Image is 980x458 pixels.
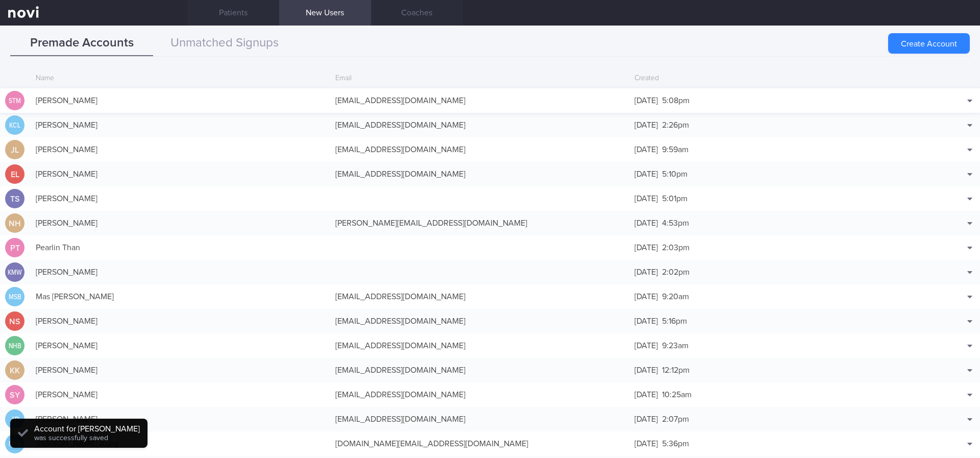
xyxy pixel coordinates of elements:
span: [DATE] [634,415,658,423]
div: NS [5,311,24,331]
span: 2:07pm [662,415,689,423]
div: [EMAIL_ADDRESS][DOMAIN_NAME] [330,360,630,380]
div: KMW [7,262,23,282]
div: [EMAIL_ADDRESS][DOMAIN_NAME] [330,139,630,160]
div: [PERSON_NAME] [31,262,330,282]
div: NH [5,213,24,233]
div: [PERSON_NAME] [31,409,330,429]
div: NHB [7,336,23,356]
span: 5:16pm [662,317,687,325]
span: 5:01pm [662,195,688,203]
span: 5:36pm [662,440,689,448]
div: MTA [7,434,23,454]
span: [DATE] [634,195,658,203]
div: [PERSON_NAME] [31,164,330,184]
div: [PERSON_NAME] [31,115,330,135]
span: [DATE] [634,366,658,374]
span: [DATE] [634,146,658,154]
button: Premade Accounts [10,31,153,56]
div: KCL [7,115,23,135]
div: [PERSON_NAME] [31,360,330,380]
div: [PERSON_NAME] [31,213,330,233]
div: [EMAIL_ADDRESS][DOMAIN_NAME] [330,311,630,331]
div: Mas [PERSON_NAME] [31,286,330,307]
div: Pearlin Than [31,237,330,258]
span: [DATE] [634,391,658,399]
span: 9:59am [662,146,689,154]
span: [DATE] [634,219,658,227]
span: [DATE] [634,440,658,448]
span: 5:10pm [662,170,688,178]
div: JP [5,409,24,429]
span: 4:53pm [662,219,689,227]
span: was successfully saved [34,435,108,442]
div: [EMAIL_ADDRESS][DOMAIN_NAME] [330,164,630,184]
span: 2:26pm [662,121,689,129]
span: 9:23am [662,342,689,350]
span: 9:20am [662,293,689,301]
div: TS [5,189,24,209]
div: Name [31,69,330,88]
span: [DATE] [634,268,658,276]
div: PT [5,238,24,258]
span: [DATE] [634,317,658,325]
div: [PERSON_NAME][EMAIL_ADDRESS][DOMAIN_NAME] [330,213,630,233]
div: Email [330,69,630,88]
div: [PERSON_NAME] [31,139,330,160]
div: [EMAIL_ADDRESS][DOMAIN_NAME] [330,335,630,356]
div: [PERSON_NAME] [31,90,330,111]
button: Unmatched Signups [153,31,296,56]
span: [DATE] [634,170,658,178]
span: 10:25am [662,391,692,399]
div: SY [5,385,24,405]
div: JL [5,140,24,160]
div: [PERSON_NAME] [31,188,330,209]
button: Create Account [888,33,970,54]
span: 5:08pm [662,97,690,105]
span: [DATE] [634,97,658,105]
div: EL [5,164,24,184]
span: [DATE] [634,342,658,350]
span: [DATE] [634,121,658,129]
span: [DATE] [634,293,658,301]
div: [EMAIL_ADDRESS][DOMAIN_NAME] [330,384,630,405]
div: [EMAIL_ADDRESS][DOMAIN_NAME] [330,115,630,135]
span: [DATE] [634,244,658,252]
div: [EMAIL_ADDRESS][DOMAIN_NAME] [330,286,630,307]
div: [PERSON_NAME] [31,384,330,405]
div: STM [7,91,23,111]
div: [DOMAIN_NAME][EMAIL_ADDRESS][DOMAIN_NAME] [330,433,630,454]
div: [PERSON_NAME] [31,335,330,356]
div: [EMAIL_ADDRESS][DOMAIN_NAME] [330,409,630,429]
div: [EMAIL_ADDRESS][DOMAIN_NAME] [330,90,630,111]
div: Created [629,69,929,88]
div: [PERSON_NAME] [31,311,330,331]
span: 2:02pm [662,268,690,276]
div: MSB [7,287,23,307]
span: 12:12pm [662,366,690,374]
span: 2:03pm [662,244,690,252]
div: Account for [PERSON_NAME] [34,424,140,434]
div: [PERSON_NAME] Aung [31,433,330,454]
div: KK [5,360,24,380]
